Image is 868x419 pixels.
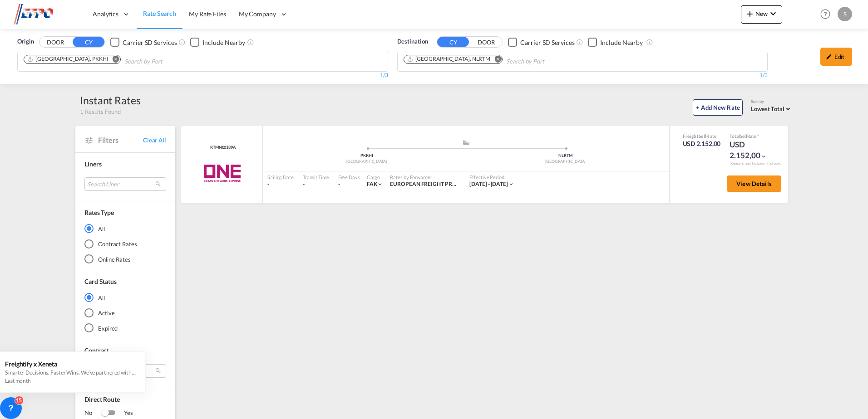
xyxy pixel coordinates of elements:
[469,174,514,180] div: Effective Period
[367,174,384,180] div: Cargo
[736,180,772,187] span: View Details
[208,145,236,151] div: Contract / Rate Agreement / Tariff / Spot Pricing Reference Number: RTMN00189A
[646,39,653,46] md-icon: Unchecked: Ignores neighbouring ports when fetching rates.Checked : Includes neighbouring ports w...
[247,39,254,46] md-icon: Unchecked: Ignores neighbouring ports when fetching rates.Checked : Includes neighbouring ports w...
[124,54,211,69] input: Search by Port
[84,239,166,248] md-radio-button: Contract Rates
[756,133,759,139] span: Subject to Remarks
[508,37,574,47] md-checkbox: Checkbox No Ink
[39,37,71,48] button: DOOR
[143,136,166,144] span: Clear All
[724,161,788,166] div: Remark and Inclusion included
[107,55,120,64] button: Remove
[84,277,117,286] div: Card Status
[189,10,226,18] span: My Rate Files
[461,140,472,145] md-icon: assets/icons/custom/ship-fill.svg
[469,180,508,187] span: [DATE] - [DATE]
[407,55,493,63] div: Press delete to remove this chip.
[466,153,665,159] div: NLRTM
[508,181,514,187] md-icon: icon-chevron-down
[84,308,166,317] md-radio-button: Active
[80,107,121,116] span: 1 Results Found
[190,37,245,47] md-checkbox: Checkbox No Ink
[740,133,747,139] span: Sell
[93,10,118,19] span: Analytics
[727,175,781,192] button: View Details
[84,409,101,418] span: No
[760,153,767,160] md-icon: icon-chevron-down
[110,37,177,47] md-checkbox: Checkbox No Ink
[683,133,721,139] div: Freight Rate
[741,5,782,24] button: icon-plus 400-fgNewicon-chevron-down
[402,52,597,69] md-chips-wrap: Chips container. Use arrow keys to select chips.
[202,38,245,47] div: Include Nearby
[397,37,428,46] span: Destination
[826,54,832,60] md-icon: icon-pencil
[407,55,491,63] div: Rotterdam, NLRTM
[84,160,101,168] span: Liners
[437,37,469,47] button: CY
[466,159,665,165] div: [GEOGRAPHIC_DATA]
[14,4,75,24] img: d38966e06f5511efa686cdb0e1f57a29.png
[745,8,755,19] md-icon: icon-plus 400-fg
[80,93,141,107] div: Instant Rates
[267,159,466,165] div: [GEOGRAPHIC_DATA]
[768,8,779,19] md-icon: icon-chevron-down
[470,37,502,48] button: DOOR
[338,180,340,188] div: -
[84,208,114,217] div: Rates Type
[267,180,294,188] div: -
[520,38,574,47] div: Carrier SD Services
[699,133,706,139] span: Sell
[17,72,388,79] div: 1/3
[469,180,508,188] div: 01 Aug 2025 - 15 Aug 2025
[303,180,329,188] div: -
[600,38,643,47] div: Include Nearby
[267,174,294,180] div: Sailing Date
[683,139,721,148] div: USD 2.152,00
[588,37,643,47] md-checkbox: Checkbox No Ink
[397,72,768,79] div: 1/3
[506,54,592,69] input: Search by Port
[239,10,276,19] span: My Company
[84,395,166,409] span: Direct Route
[208,145,236,151] span: RTMN00189A
[178,39,186,46] md-icon: Unchecked: Search for CY (Container Yard) services for all selected carriers.Checked : Search for...
[84,255,166,264] md-radio-button: Online Rates
[17,37,34,46] span: Origin
[115,409,133,418] span: Yes
[745,10,779,17] span: New
[338,174,360,180] div: Free Days
[98,135,143,145] span: Filters
[84,293,166,302] md-radio-button: All
[730,133,775,139] div: Total Rate
[730,139,775,161] div: USD 2.152,00
[820,48,852,66] div: icon-pencilEdit
[367,180,377,187] span: FAK
[390,180,499,187] span: EUROPEAN FREIGHT PROCUREMENT ORG
[27,55,108,63] div: Karachi, PKKHI
[751,99,793,105] div: Sort by
[838,7,852,21] div: S
[22,52,214,69] md-chips-wrap: Chips container. Use arrow keys to select chips.
[693,99,743,116] button: + Add New Rate
[73,37,104,47] button: CY
[751,105,784,112] span: Lowest Total
[303,174,329,180] div: Transit Time
[818,6,838,23] div: Help
[84,324,166,333] md-radio-button: Expired
[267,153,466,159] div: PKKHI
[488,55,502,64] button: Remove
[84,224,166,233] md-radio-button: All
[751,103,793,113] md-select: Select: Lowest Total
[818,6,833,22] span: Help
[143,10,176,17] span: Rate Search
[27,55,110,63] div: Press delete to remove this chip.
[377,181,383,187] md-icon: icon-chevron-down
[390,180,460,188] div: EUROPEAN FREIGHT PROCUREMENT ORG
[123,38,177,47] div: Carrier SD Services
[576,39,583,46] md-icon: Unchecked: Search for CY (Container Yard) services for all selected carriers.Checked : Search for...
[390,174,460,180] div: Rates by Forwarder
[193,162,251,185] img: ONE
